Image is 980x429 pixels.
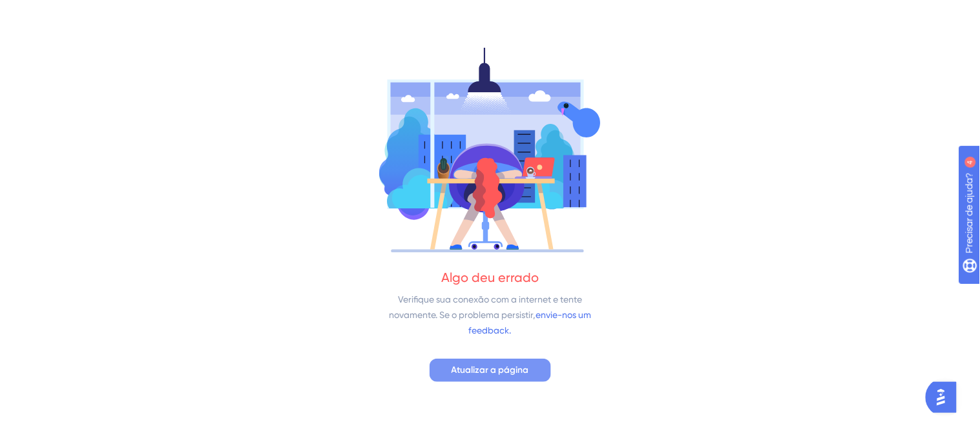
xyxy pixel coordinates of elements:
font: Verifique sua conexão com a internet e tente novamente. Se o problema persistir, [389,294,582,320]
font: Precisar de ajuda? [30,6,111,15]
iframe: Iniciador do Assistente de IA do UserGuiding [926,378,964,417]
font: 4 [120,8,124,15]
button: Atualizar a página [430,359,551,382]
font: Algo deu errado [441,270,539,285]
font: envie-nos um feedback. [469,310,592,335]
font: Atualizar a página [452,364,529,375]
